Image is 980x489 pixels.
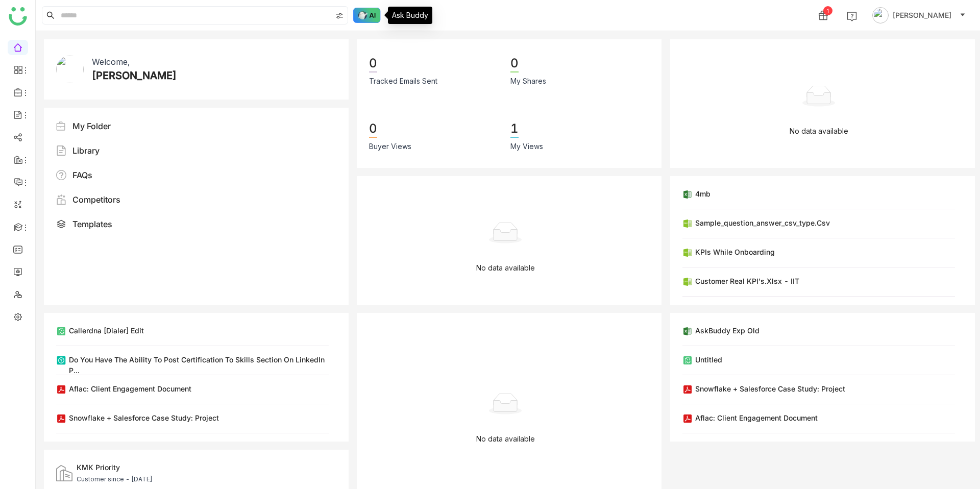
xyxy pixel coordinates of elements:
p: No data available [476,262,535,274]
div: Welcome, [92,56,130,68]
div: 0 [510,55,519,72]
div: KPIs while Onboarding [695,247,775,257]
div: Templates [72,218,112,230]
div: 1 [510,120,519,138]
div: Aflac: Client Engagement Document [695,412,818,423]
div: 0 [369,55,377,72]
div: Snowflake + Salesforce Case Study: Project [69,412,219,423]
div: 1 [823,6,832,15]
img: customers.svg [56,465,72,481]
div: Untitled [695,354,722,365]
p: No data available [790,126,848,137]
p: No data available [476,433,535,445]
div: Competitors [72,193,120,206]
button: [PERSON_NAME] [870,7,968,23]
div: Library [72,144,100,157]
div: Ask Buddy [388,7,432,24]
div: Do you have the ability to post certification to skills section on LinkedIn p... [69,354,329,376]
div: Snowflake + Salesforce Case Study: Project [695,383,845,394]
img: search-type.svg [335,12,344,20]
img: logo [9,7,27,26]
div: Customer Real KPI's.xlsx - IIT [695,276,799,286]
div: 4mb [695,188,710,199]
div: KMK Priority [77,462,153,473]
div: AskBuddy Exp old [695,325,759,336]
div: FAQs [72,169,92,181]
div: [PERSON_NAME] [92,68,177,83]
div: Sample_question_answer_csv_type.csv [695,217,830,228]
div: Customer since - [DATE] [77,475,153,484]
img: avatar [872,7,889,23]
img: ask-buddy-hover.svg [353,8,381,23]
span: [PERSON_NAME] [893,10,951,21]
div: My Shares [510,76,546,87]
img: help.svg [847,11,857,21]
div: My Views [510,141,543,152]
div: 0 [369,120,377,138]
div: My Folder [72,120,111,132]
img: 61307121755ca5673e314e4d [56,56,84,83]
div: callerdna [dialer] edit [69,325,144,336]
div: Tracked Emails Sent [369,76,437,87]
div: Aflac: Client Engagement Document [69,383,191,394]
div: Buyer Views [369,141,411,152]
